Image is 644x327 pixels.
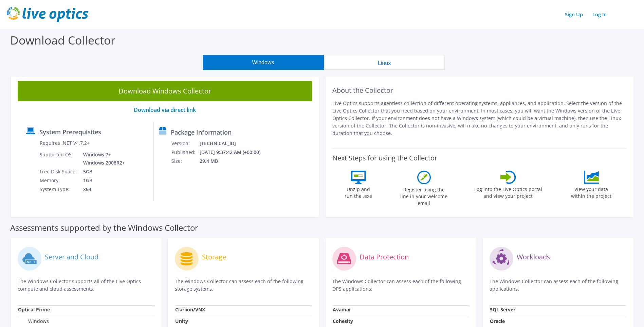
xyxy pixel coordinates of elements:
label: Windows [18,318,49,325]
td: Supported OS: [39,150,78,167]
p: The Windows Collector can assess each of the following DPS applications. [332,278,469,293]
label: Storage [202,254,226,260]
td: Published: [171,148,199,157]
strong: Clariion/VNX [175,306,205,313]
button: Linux [324,55,445,70]
a: Sign Up [562,10,586,19]
label: Data Protection [360,254,409,260]
td: [TECHNICAL_ID] [199,139,270,148]
label: Next Steps for using the Collector [332,154,437,162]
label: Unzip and run the .exe [343,184,374,200]
label: Package Information [171,129,232,136]
td: Memory: [39,176,78,185]
strong: Oracle [490,318,505,324]
img: live_optics_svg.svg [7,7,88,22]
a: Download Windows Collector [18,81,312,101]
td: [DATE] 9:37:42 AM (+00:00) [199,148,270,157]
a: Log In [589,10,610,19]
label: Requires .NET V4.7.2+ [40,140,90,147]
button: Windows [203,55,324,70]
td: x64 [78,185,126,194]
p: The Windows Collector can assess each of the following applications. [490,278,626,293]
td: Windows 7+ Windows 2008R2+ [78,150,126,167]
label: Register using the line in your welcome email [399,184,449,207]
td: System Type: [39,185,78,194]
p: The Windows Collector can assess each of the following storage systems. [175,278,312,293]
h2: About the Collector [332,86,627,94]
td: 29.4 MB [199,157,270,166]
td: Free Disk Space: [39,167,78,176]
label: View your data within the project [567,184,616,200]
label: Download Collector [10,32,115,48]
p: Live Optics supports agentless collection of different operating systems, appliances, and applica... [332,100,627,137]
label: System Prerequisites [39,128,101,135]
label: Log into the Live Optics portal and view your project [474,184,542,200]
strong: SQL Server [490,306,515,313]
strong: Avamar [333,306,351,313]
strong: Unity [175,318,188,324]
strong: Optical Prime [18,306,50,313]
label: Workloads [517,254,550,260]
td: Size: [171,157,199,166]
p: The Windows Collector supports all of the Live Optics compute and cloud assessments. [18,278,154,293]
td: 5GB [78,167,126,176]
label: Assessments supported by the Windows Collector [10,224,198,231]
a: Download via direct link [134,106,196,114]
strong: Cohesity [333,318,353,324]
td: 1GB [78,176,126,185]
label: Server and Cloud [45,254,98,260]
td: Version: [171,139,199,148]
